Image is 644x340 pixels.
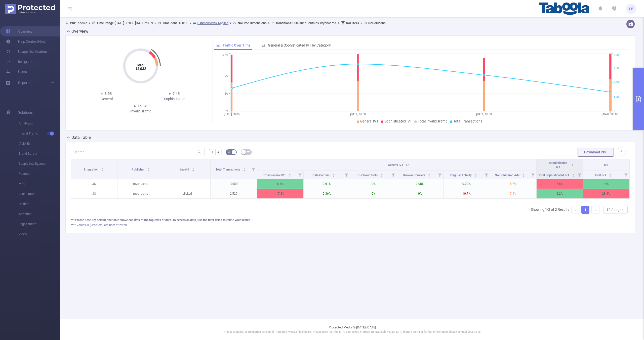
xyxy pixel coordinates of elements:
span: Taboola [DATE] 00:00 - [DATE] 23:59 +00:00 [65,21,386,25]
tspan: 4,500 [614,66,620,70]
i: icon: caret-up [243,167,246,169]
span: Irregular Activity [450,174,472,177]
i: icon: line-chart [216,44,220,47]
tspan: [DATE] 00:00 [476,113,492,116]
span: Non-rendered Ads [495,174,520,177]
tspan: 3,000 [614,81,620,84]
i: icon: caret-down [243,169,246,171]
i: icon: right [594,208,597,211]
i: icon: caret-down [332,175,335,176]
p: JS [71,189,117,198]
p: 0.08% [397,179,443,189]
a: Help Center (New) [6,36,47,47]
i: icon: caret-down [147,169,150,171]
div: Sort [101,167,104,170]
span: Brand Safety [19,149,60,159]
p: 6.2% [537,189,583,198]
i: Filter menu [529,171,536,179]
span: Unified [19,199,60,209]
span: Total Sophisticated IVT [538,174,570,177]
i: icon: caret-up [474,173,477,175]
i: icon: caret-down [474,175,477,176]
b: No Filters [346,21,359,25]
div: Sort [428,173,431,176]
a: Overview [6,26,32,36]
p: This is a stable, in production version of Protected Media's dashboard. Please note that the MRC ... [73,330,631,334]
a: Usage Notification [6,47,47,57]
h2: Data Table [71,135,91,141]
i: icon: caret-up [101,167,104,169]
i: Filter menu [343,171,350,179]
div: Sort [332,173,335,176]
i: icon: caret-up [380,173,383,175]
li: 1 [581,206,589,214]
p: 6.4% [257,179,303,189]
i: icon: caret-up [147,167,150,169]
span: Integration [84,168,99,171]
li: Next Page [591,206,599,214]
i: Filter menu [296,171,303,179]
div: 10 / page [607,206,621,214]
i: icon: caret-up [609,173,612,175]
span: Passport [19,169,60,179]
span: IVT [604,163,609,167]
i: icon: caret-up [428,173,430,175]
span: Engagement [19,219,60,229]
p: 0% [350,189,396,198]
tspan: [DATE] 00:00 [350,113,366,116]
i: icon: bar-chart [262,44,265,47]
tspan: 6,000 [614,54,620,57]
div: Sort [380,173,383,176]
b: Conditions : [276,21,292,25]
span: Level 6 [180,168,190,171]
span: > [153,21,158,25]
i: icon: table [247,150,250,153]
a: Users [6,67,27,77]
span: % [211,150,213,154]
p: JS [71,179,117,189]
h2: Overview [71,28,88,34]
span: Total Transactions [216,168,241,171]
tspan: 16.3% [221,54,228,57]
b: PID: [70,21,76,25]
span: > [337,21,341,25]
i: icon: caret-up [522,173,525,175]
div: Invalid Traffic [107,109,175,114]
b: Time Range: [97,21,115,25]
p: 23.4% [583,189,629,198]
i: icon: caret-up [332,173,335,175]
i: Filter menu [436,171,443,179]
span: General IVT [360,119,378,123]
a: Integrations [6,57,37,67]
img: Protected Media [5,4,55,14]
a: 1 [582,206,589,214]
i: Filter menu [622,171,629,179]
i: icon: caret-up [288,173,291,175]
p: clicked [164,189,210,198]
span: > [267,21,271,25]
p: 7.4% [490,189,536,198]
span: Total Transactions [453,119,482,123]
u: 3 Dimensions Applied [197,21,228,25]
p: 14% [583,179,629,189]
tspan: 0% [225,110,228,113]
span: > [87,21,92,25]
p: 0.36% [304,189,350,198]
i: Filter menu [390,171,397,179]
tspan: [DATE] 00:00 [224,113,239,116]
div: Sort [609,173,612,176]
span: > [228,21,233,25]
footer: Protected Media © [DATE]-[DATE] [60,319,644,340]
span: General & Sophisticated IVT by Category [268,43,331,47]
button: Download PDF [578,148,614,157]
i: Filter menu [250,159,257,179]
i: icon: caret-down [101,169,104,171]
i: icon: caret-up [192,167,194,169]
span: Total General IVT [263,174,287,177]
span: Publisher Contains 'mychasma' [276,21,337,25]
span: > [188,21,193,25]
span: Anti-Fraud [19,118,60,129]
span: 8.5% [105,92,112,96]
div: **** Values in (Brackets) are user attested [71,223,630,227]
i: icon: caret-down [572,175,575,176]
